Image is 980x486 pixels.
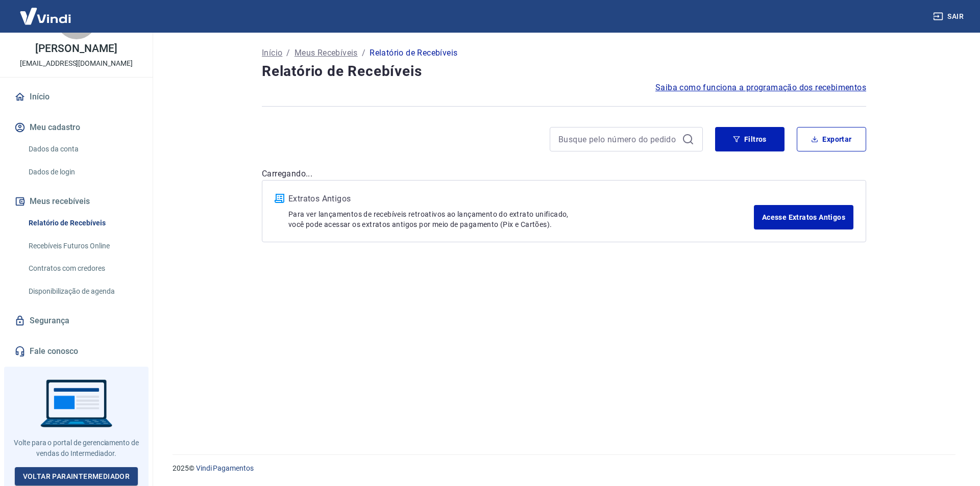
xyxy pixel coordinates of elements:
a: Início [262,47,282,59]
a: Contratos com credores [24,258,140,279]
img: Vindi [12,1,79,32]
input: Busque pelo número do pedido [558,132,678,147]
a: Voltar paraIntermediador [15,467,138,486]
h4: Relatório de Recebíveis [262,61,866,82]
a: Vindi Pagamentos [196,464,254,472]
p: / [362,47,365,59]
p: [EMAIL_ADDRESS][DOMAIN_NAME] [20,58,133,69]
a: Acesse Extratos Antigos [754,205,853,229]
a: Relatório de Recebíveis [24,213,140,234]
a: Segurança [12,310,140,332]
p: Extratos Antigos [288,193,754,205]
p: / [286,47,290,59]
a: Início [12,86,140,108]
a: Disponibilização de agenda [24,281,140,302]
button: Meu cadastro [12,116,140,139]
button: Meus recebíveis [12,190,140,213]
a: Dados da conta [24,139,140,160]
p: [PERSON_NAME] [35,43,117,54]
p: Para ver lançamentos de recebíveis retroativos ao lançamento do extrato unificado, você pode aces... [288,209,754,229]
a: Recebíveis Futuros Online [24,236,140,257]
a: Meus Recebíveis [295,47,358,59]
button: Filtros [715,127,785,151]
button: Sair [931,7,968,26]
a: Saiba como funciona a programação dos recebimentos [655,82,866,94]
p: Relatório de Recebíveis [370,47,457,59]
img: ícone [275,194,284,203]
a: Dados de login [24,162,140,183]
p: Carregando... [262,168,866,180]
a: Fale conosco [12,340,140,363]
button: Exportar [797,127,866,151]
p: 2025 © [173,463,955,474]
